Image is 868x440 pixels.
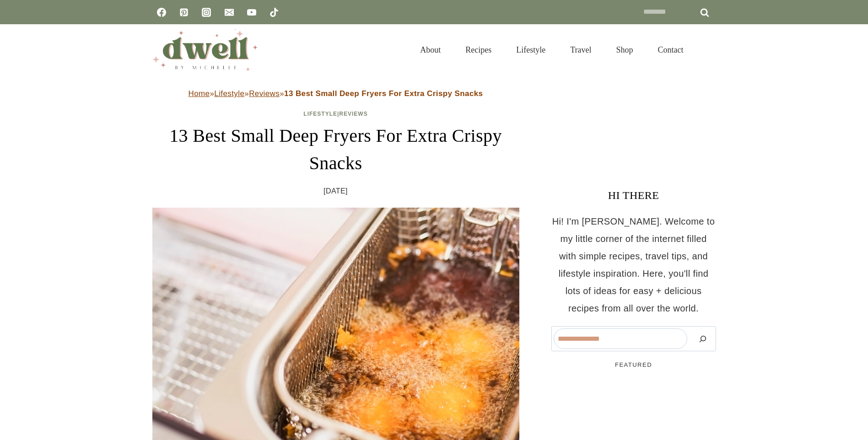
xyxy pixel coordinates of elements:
[175,3,193,21] a: Pinterest
[339,111,367,117] a: Reviews
[243,3,261,21] a: YouTube
[701,42,716,58] button: View Search Form
[551,213,716,317] p: Hi! I'm [PERSON_NAME]. Welcome to my little corner of the internet filled with simple recipes, tr...
[189,89,210,98] a: Home
[152,3,171,21] a: Facebook
[303,111,337,117] a: Lifestyle
[249,89,280,98] a: Reviews
[152,122,519,177] h1: 13 Best Small Deep Fryers For Extra Crispy Snacks
[558,34,604,66] a: Travel
[220,3,238,21] a: Email
[303,111,367,117] span: |
[646,34,696,66] a: Contact
[408,34,695,66] nav: Primary Navigation
[408,34,453,66] a: About
[453,34,504,66] a: Recipes
[692,328,714,349] button: Search
[265,3,283,21] a: TikTok
[152,29,258,71] img: DWELL by michelle
[214,89,244,98] a: Lifestyle
[504,34,558,66] a: Lifestyle
[189,89,483,98] span: » » »
[551,187,716,204] h3: HI THERE
[604,34,645,66] a: Shop
[551,360,716,370] h5: FEATURED
[284,89,483,98] strong: 13 Best Small Deep Fryers For Extra Crispy Snacks
[197,3,216,21] a: Instagram
[323,184,348,198] time: [DATE]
